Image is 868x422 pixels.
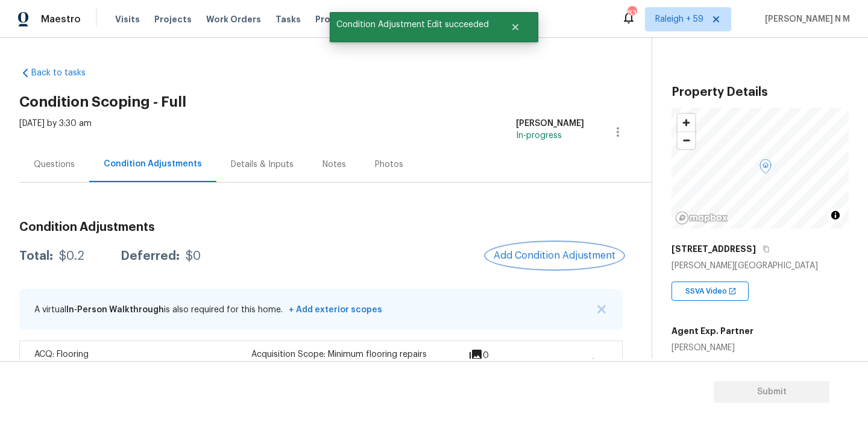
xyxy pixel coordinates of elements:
[760,13,850,25] span: [PERSON_NAME] N M
[671,243,756,255] h5: [STREET_ADDRESS]
[34,304,382,316] p: A virtual is also required for this home.
[671,342,753,354] div: [PERSON_NAME]
[19,118,92,146] div: [DATE] by 3:30 am
[597,305,606,313] img: X Button Icon
[759,159,772,178] div: Map marker
[34,159,75,171] div: Questions
[19,67,135,79] a: Back to tasks
[154,13,192,25] span: Projects
[186,250,201,262] div: $0
[19,250,53,262] div: Total:
[315,13,362,25] span: Properties
[655,13,703,25] span: Raleigh + 59
[828,208,843,222] button: Toggle attribution
[486,243,623,268] button: Add Condition Adjustment
[627,7,636,19] div: 833
[675,211,728,225] a: Mapbox homepage
[728,287,737,295] img: Open In New Icon
[678,132,695,149] span: Zoom out
[115,13,140,25] span: Visits
[678,131,695,149] button: Zoom out
[494,250,615,261] span: Add Condition Adjustment
[671,86,849,98] h3: Property Details
[832,209,839,222] span: Toggle attribution
[322,159,346,171] div: Notes
[285,306,382,314] span: + Add exterior scopes
[206,13,261,25] span: Work Orders
[671,260,849,272] div: [PERSON_NAME][GEOGRAPHIC_DATA]
[495,15,535,39] button: Close
[468,348,527,363] div: 0
[19,96,652,108] h2: Condition Scoping - Full
[375,159,403,171] div: Photos
[41,13,81,25] span: Maestro
[251,348,468,361] div: Acquisition Scope: Minimum flooring repairs
[330,12,495,37] span: Condition Adjustment Edit succeeded
[671,108,859,228] canvas: Map
[231,159,294,171] div: Details & Inputs
[671,282,749,301] div: SSVA Video
[671,325,753,337] h5: Agent Exp. Partner
[104,158,202,170] div: Condition Adjustments
[761,244,772,254] button: Copy Address
[685,285,732,297] span: SSVA Video
[59,250,84,262] div: $0.2
[121,250,180,262] div: Deferred:
[66,306,164,314] span: In-Person Walkthrough
[516,118,584,130] div: [PERSON_NAME]
[275,15,301,24] span: Tasks
[596,303,608,315] button: X Button Icon
[34,350,89,359] span: ACQ: Flooring
[678,114,695,131] button: Zoom in
[19,221,623,233] h3: Condition Adjustments
[516,131,562,140] span: In-progress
